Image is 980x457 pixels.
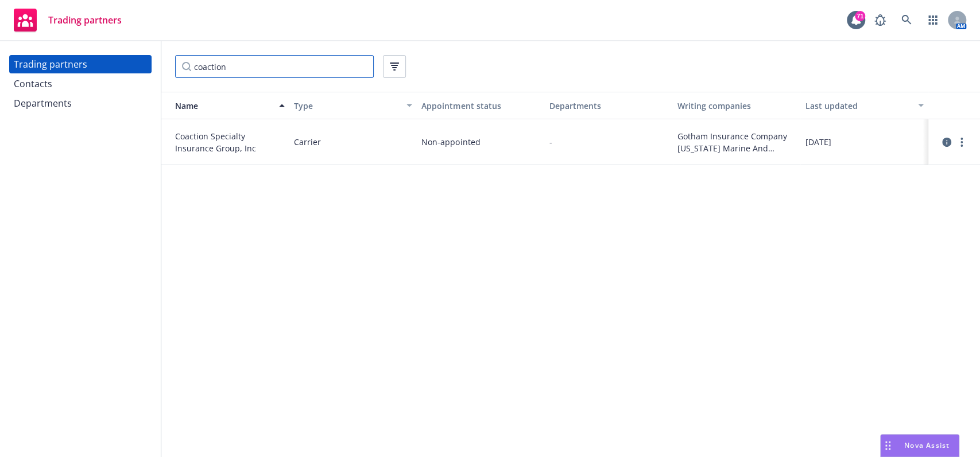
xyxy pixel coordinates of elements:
span: Non-appointed [421,136,480,148]
a: Search [895,9,918,32]
div: Writing companies [677,100,796,112]
span: Coaction Specialty Insurance Group, Inc [175,130,285,154]
span: Trading partners [48,15,122,25]
button: Writing companies [673,92,801,119]
button: Departments [545,92,673,119]
a: Departments [9,94,152,112]
div: Name [166,100,272,112]
a: more [955,135,969,149]
div: Type [294,100,400,112]
span: Carrier [294,136,321,148]
div: Drag to move [881,435,895,456]
div: Appointment status [421,100,540,112]
a: circleInformation [940,135,954,149]
a: Report a Bug [869,9,892,32]
span: - [549,136,552,148]
button: Last updated [800,92,928,119]
div: Last updated [805,100,911,112]
button: Appointment status [417,92,545,119]
a: Contacts [9,75,152,93]
div: Departments [14,94,72,112]
div: Trading partners [14,55,87,73]
a: Trading partners [9,4,126,36]
a: Trading partners [9,55,152,73]
span: [DATE] [805,136,831,148]
div: Departments [549,100,668,112]
input: Filter by keyword... [175,55,374,78]
span: [US_STATE] Marine And General Insurance Company [677,142,796,154]
div: 71 [855,11,865,21]
a: Switch app [921,9,944,32]
div: Contacts [14,75,52,93]
span: Gotham Insurance Company [677,130,796,142]
button: Nova Assist [880,434,959,457]
span: Nova Assist [904,440,950,450]
button: Name [161,92,289,119]
button: Type [289,92,417,119]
